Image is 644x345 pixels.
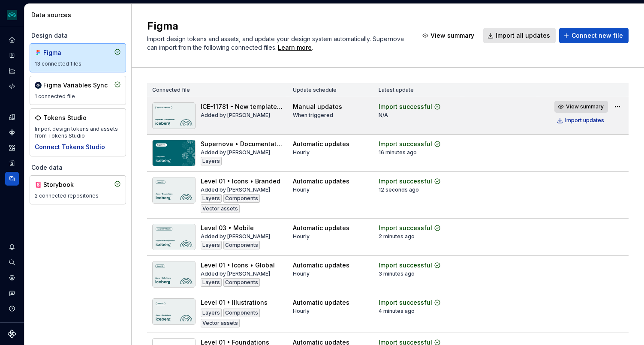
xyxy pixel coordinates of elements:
div: 2 connected repositories [35,192,121,199]
a: Figma Variables Sync1 connected file [30,76,126,105]
div: Import successful [379,224,432,232]
div: 2 minutes ago [379,233,415,240]
span: View summary [430,31,474,40]
div: Figma [43,48,84,57]
div: 13 connected files [35,60,121,67]
div: Hourly [293,308,310,315]
span: . [277,45,313,51]
div: Automatic updates [293,140,349,148]
div: Level 01 • Icons • Branded [201,177,280,186]
div: Added by [PERSON_NAME] [201,149,270,156]
div: Components [223,278,260,287]
div: Added by [PERSON_NAME] [201,233,270,240]
a: Analytics [5,64,19,78]
a: Code automation [5,79,19,93]
div: Added by [PERSON_NAME] [201,112,270,119]
div: Import successful [379,298,432,307]
button: Connect new file [559,28,629,43]
a: Tokens StudioImport design tokens and assets from Tokens StudioConnect Tokens Studio [30,108,126,156]
div: Hourly [293,186,310,193]
span: Import all updates [496,31,550,40]
div: Design data [30,31,126,40]
a: Figma13 connected files [30,43,126,72]
a: Storybook stories [5,156,19,170]
div: Import successful [379,102,432,111]
div: Figma Variables Sync [43,81,108,90]
span: Import design tokens and assets, and update your design system automatically. Supernova can impor... [147,35,406,51]
a: Settings [5,271,19,285]
div: Level 03 • Mobile [201,224,254,232]
div: Components [223,309,260,317]
div: Components [223,241,260,249]
span: Connect new file [572,31,623,40]
div: Storybook [43,180,84,189]
div: Manual updates [293,102,342,111]
div: Import successful [379,140,432,148]
div: Import design tokens and assets from Tokens Studio [35,126,121,139]
a: Data sources [5,172,19,186]
div: Design tokens [5,110,19,124]
div: Added by [PERSON_NAME] [201,270,270,277]
div: Components [223,194,260,203]
button: Connect Tokens Studio [35,143,105,151]
button: Import updates [554,114,608,126]
div: Hourly [293,270,310,277]
div: Layers [201,194,222,203]
div: When triggered [293,112,333,119]
div: 3 minutes ago [379,270,415,277]
a: Components [5,126,19,139]
a: Learn more [278,43,312,52]
div: Automatic updates [293,177,349,186]
button: Notifications [5,240,19,254]
div: Data sources [31,11,128,19]
div: Import updates [565,117,604,124]
span: View summary [566,103,604,110]
div: Layers [201,278,222,287]
button: View summary [554,101,608,113]
a: Documentation [5,48,19,62]
button: Import all updates [483,28,556,43]
div: Hourly [293,233,310,240]
div: Level 01 • Illustrations [201,298,268,307]
div: Automatic updates [293,261,349,270]
div: Layers [201,157,222,165]
div: Tokens Studio [43,114,87,122]
th: Connected file [147,83,288,97]
div: Layers [201,241,222,249]
div: Layers [201,309,222,317]
a: Storybook2 connected repositories [30,175,126,204]
div: Import successful [379,261,432,270]
div: Import successful [379,177,432,186]
div: Automatic updates [293,224,349,232]
div: Automatic updates [293,298,349,307]
img: 418c6d47-6da6-4103-8b13-b5999f8989a1.png [7,10,17,20]
th: Latest update [373,83,463,97]
button: View summary [418,28,480,43]
a: Assets [5,141,19,155]
h2: Figma [147,19,408,33]
div: 4 minutes ago [379,308,415,315]
button: Contact support [5,286,19,300]
div: 16 minutes ago [379,149,417,156]
button: Search ⌘K [5,255,19,269]
div: 12 seconds ago [379,186,419,193]
a: Supernova Logo [8,330,16,338]
div: Vector assets [201,319,240,327]
div: Supernova • Documentation [201,140,283,148]
a: Home [5,33,19,47]
div: 1 connected file [35,93,121,100]
div: Level 01 • Icons • Global [201,261,275,270]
